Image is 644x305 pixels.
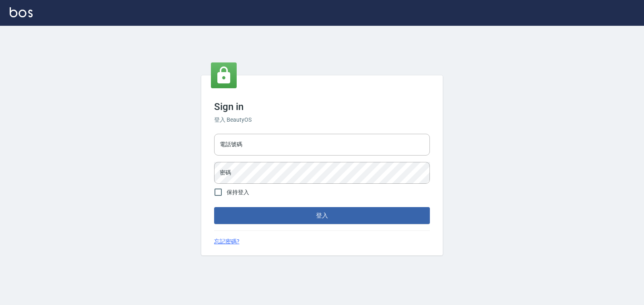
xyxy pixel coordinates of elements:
[214,101,430,112] h3: Sign in
[214,207,430,224] button: 登入
[214,116,430,124] h6: 登入 BeautyOS
[10,7,33,17] img: Logo
[227,188,249,197] span: 保持登入
[214,237,239,246] a: 忘記密碼?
